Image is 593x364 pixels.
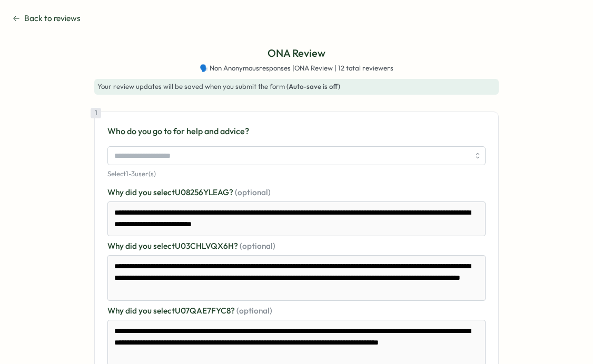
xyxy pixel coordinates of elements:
span: (optional) [236,306,272,316]
p: Who do you go to for help and advice? [107,125,486,138]
label: Why did you select U03CHLVQX6H ? [107,240,486,252]
div: 1 [91,108,101,118]
span: (optional) [235,187,271,197]
label: Why did you select U07QAE7FYC8 ? [107,305,486,317]
span: (Auto-save is off) [286,82,340,90]
button: Back to reviews [13,13,81,24]
span: Your review updates will be saved when you submit the form [97,82,340,90]
label: Why did you select U08256YLEAG ? [107,187,486,198]
span: Back to reviews [24,13,81,24]
span: (optional) [240,241,275,251]
p: ONA Review [268,45,325,62]
p: Select 1 - 3 user(s) [107,169,486,179]
span: 🗣️ Non Anonymous responses | ONA Review | 12 total reviewers [200,64,393,73]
